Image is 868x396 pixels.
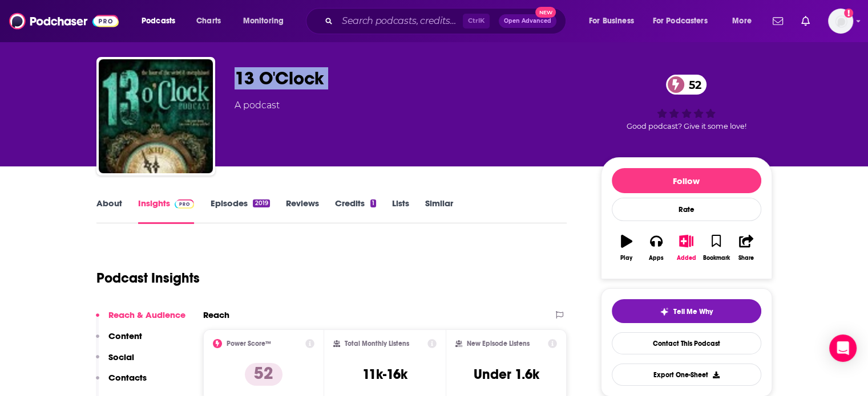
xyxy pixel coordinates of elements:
[732,13,752,29] span: More
[612,299,761,323] button: tell me why sparkleTell Me Why
[612,227,641,268] button: Play
[768,11,788,31] a: Show notifications dropdown
[425,198,453,224] a: Similar
[96,372,147,393] button: Contacts
[703,255,729,262] div: Bookmark
[612,168,761,193] button: Follow
[235,12,298,30] button: open menu
[829,334,857,362] div: Open Intercom Messenger
[612,198,761,221] div: Rate
[535,7,556,18] span: New
[612,364,761,386] button: Export One-Sheet
[335,198,376,224] a: Credits1
[9,10,119,32] img: Podchaser - Follow, Share and Rate Podcasts
[677,75,707,95] span: 52
[641,227,671,268] button: Apps
[108,330,142,341] p: Content
[196,13,221,29] span: Charts
[677,255,696,262] div: Added
[649,255,664,262] div: Apps
[142,13,175,29] span: Podcasts
[701,227,731,268] button: Bookmark
[589,13,634,29] span: For Business
[108,372,147,383] p: Contacts
[345,340,409,348] h2: Total Monthly Listens
[828,9,853,34] span: Logged in as madeleinelbrownkensington
[317,8,577,34] div: Search podcasts, credits, & more...
[253,199,269,207] div: 2019
[286,198,319,224] a: Reviews
[828,9,853,34] img: User Profile
[96,270,200,287] h1: Podcast Insights
[666,75,707,95] a: 52
[504,18,551,24] span: Open Advanced
[581,12,648,30] button: open menu
[243,13,284,29] span: Monitoring
[245,363,282,386] p: 52
[463,14,490,28] span: Ctrl K
[601,67,772,138] div: 52Good podcast? Give it some love!
[620,255,632,262] div: Play
[108,309,185,320] p: Reach & Audience
[96,352,134,373] button: Social
[108,352,134,362] p: Social
[731,227,761,268] button: Share
[210,198,269,224] a: Episodes2019
[96,198,122,224] a: About
[612,332,761,354] a: Contact This Podcast
[671,227,701,268] button: Added
[660,307,669,316] img: tell me why sparkle
[175,199,195,209] img: Podchaser Pro
[227,340,271,348] h2: Power Score™
[653,13,708,29] span: For Podcasters
[474,366,539,383] h3: Under 1.6k
[673,307,713,316] span: Tell Me Why
[724,12,766,30] button: open menu
[362,366,407,383] h3: 11k-16k
[797,11,814,31] a: Show notifications dropdown
[235,99,280,112] div: A podcast
[828,9,853,34] button: Show profile menu
[337,12,463,30] input: Search podcasts, credits, & more...
[738,255,754,262] div: Share
[99,59,213,173] img: 13 O'Clock
[134,12,190,30] button: open menu
[392,198,409,224] a: Lists
[96,330,142,352] button: Content
[467,340,530,348] h2: New Episode Listens
[96,309,185,330] button: Reach & Audience
[203,309,229,320] h2: Reach
[499,14,556,28] button: Open AdvancedNew
[189,12,228,30] a: Charts
[844,9,853,18] svg: Add a profile image
[645,12,724,30] button: open menu
[370,199,376,207] div: 1
[627,122,746,130] span: Good podcast? Give it some love!
[138,198,195,224] a: InsightsPodchaser Pro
